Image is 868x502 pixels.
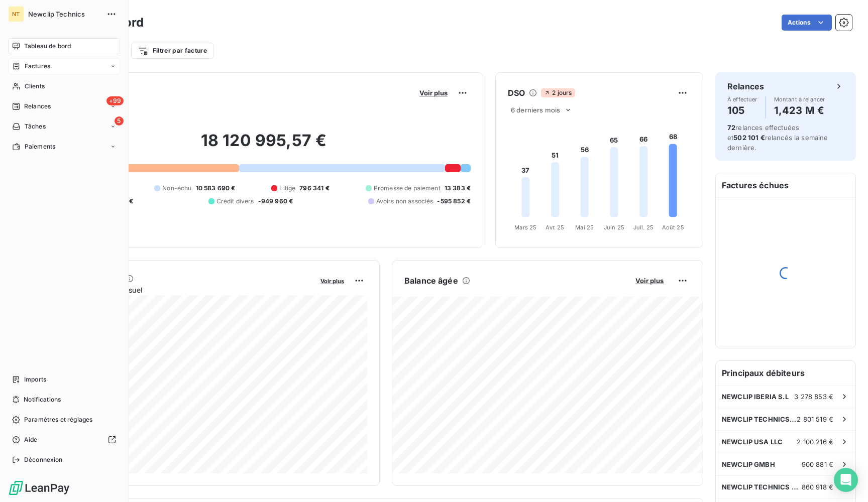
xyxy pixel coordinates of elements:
[57,131,471,161] h2: 18 120 995,57 €
[733,134,765,142] span: 502 101 €
[797,438,833,446] span: 2 100 216 €
[8,58,120,74] a: Factures
[722,415,797,423] span: NEWCLIP TECHNICS AUSTRALIA PTY
[8,6,24,22] div: NT
[508,87,525,99] h6: DSO
[716,361,855,385] h6: Principaux débiteurs
[782,15,832,31] button: Actions
[632,276,667,285] button: Voir plus
[633,224,654,231] tspan: Juil. 25
[131,43,213,59] button: Filtrer par facture
[437,197,471,206] span: -595 852 €
[106,96,124,105] span: +99
[727,80,764,92] h6: Relances
[419,89,448,97] span: Voir plus
[25,142,55,151] span: Paiements
[115,116,124,125] span: 5
[24,455,63,464] span: Déconnexion
[24,435,38,444] span: Aide
[727,96,757,102] span: À effectuer
[575,224,594,231] tspan: Mai 25
[546,224,564,231] tspan: Avr. 25
[662,224,684,231] tspan: Août 25
[797,415,833,423] span: 2 801 519 €
[635,277,664,285] span: Voir plus
[376,197,433,206] span: Avoirs non associés
[8,98,120,114] a: +99Relances
[317,276,347,285] button: Voir plus
[794,393,833,401] span: 3 278 853 €
[722,460,775,468] span: NEWCLIP GMBH
[834,468,858,492] div: Open Intercom Messenger
[727,102,757,118] h4: 105
[604,224,624,231] tspan: Juin 25
[8,480,70,496] img: Logo LeanPay
[28,10,100,18] span: Newclip Technics
[279,184,295,193] span: Litige
[404,275,458,287] h6: Balance âgée
[541,88,575,97] span: 2 jours
[727,123,735,132] span: 72
[727,123,828,152] span: relances effectuées et relancés la semaine dernière.
[25,82,45,91] span: Clients
[258,197,293,206] span: -949 960 €
[57,285,313,295] span: Chiffre d'affaires mensuel
[514,224,536,231] tspan: Mars 25
[511,106,560,114] span: 6 derniers mois
[8,139,120,155] a: Paiements
[320,278,344,285] span: Voir plus
[8,371,120,388] a: Imports
[299,184,329,193] span: 796 341 €
[8,118,120,135] a: 5Tâches
[196,184,236,193] span: 10 583 690 €
[802,460,833,468] span: 900 881 €
[416,88,451,97] button: Voir plus
[24,375,46,384] span: Imports
[25,62,50,71] span: Factures
[24,102,51,111] span: Relances
[445,184,471,193] span: 13 383 €
[802,483,833,491] span: 860 918 €
[162,184,191,193] span: Non-échu
[374,184,441,193] span: Promesse de paiement
[8,412,120,428] a: Paramètres et réglages
[24,415,92,424] span: Paramètres et réglages
[722,393,789,401] span: NEWCLIP IBERIA S.L
[722,483,802,491] span: NEWCLIP TECHNICS JAPAN KK
[24,395,61,404] span: Notifications
[25,122,46,131] span: Tâches
[24,42,71,51] span: Tableau de bord
[8,78,120,94] a: Clients
[774,102,825,118] h4: 1,423 M €
[216,197,254,206] span: Crédit divers
[716,173,855,197] h6: Factures échues
[722,438,783,446] span: NEWCLIP USA LLC
[8,38,120,54] a: Tableau de bord
[8,432,120,448] a: Aide
[774,96,825,102] span: Montant à relancer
